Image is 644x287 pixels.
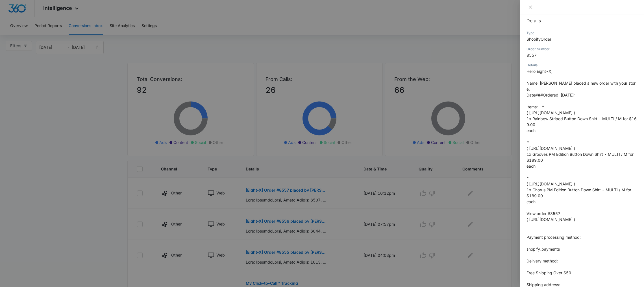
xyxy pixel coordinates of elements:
span: ( [URL][DOMAIN_NAME] ) [526,217,575,222]
span: View order #8557 [526,211,560,216]
span: Delivery method: [526,258,558,263]
span: Payment processing method: [526,235,581,240]
span: Date###Ordered: [DATE]: [526,93,575,97]
span: Hello Eight-X, [526,69,552,74]
div: Details [526,63,637,68]
span: Name: [PERSON_NAME] placed a new order with your store, [526,81,636,91]
span: ShopifyOrder [526,37,551,41]
span: Free Shipping Over $50 [526,270,571,275]
span: 1x Rainbow Striped Button Down Shirt - MULTI / M for $169.00 [526,116,637,127]
span: 8557 [526,53,537,58]
span: Items: * [526,104,544,109]
span: ( [URL][DOMAIN_NAME] ) [526,181,575,186]
span: 1x Chorus PM Edition Button Down Shirt - MULTI / M for $189.00 [526,187,631,198]
span: shopify_payments [526,247,560,251]
span: Shipping address: [526,282,560,287]
div: Type [526,30,637,36]
span: each [526,164,536,168]
span: each [526,199,536,204]
h2: Details [526,17,637,24]
span: ( [URL][DOMAIN_NAME] ) [526,110,575,115]
span: each [526,128,536,133]
div: Order Number [526,47,637,52]
span: ( [URL][DOMAIN_NAME] ) [526,146,575,151]
span: 1x Grooves PM Edition Button Down Shirt - MULTI / M for $189.00 [526,152,634,163]
button: Close [526,5,534,10]
span: close [528,5,533,9]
